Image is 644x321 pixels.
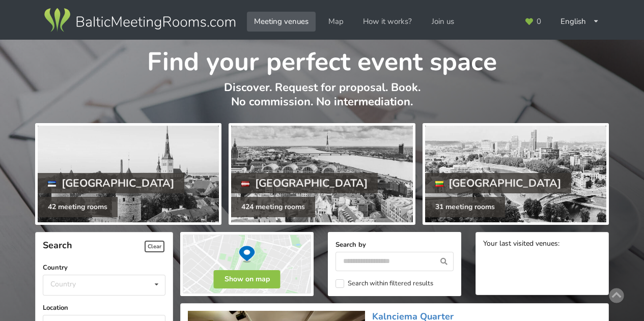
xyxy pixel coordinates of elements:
[145,241,164,252] span: Clear
[180,232,314,296] img: Show on map
[537,18,541,25] span: 0
[321,12,351,32] a: Map
[247,12,316,32] a: Meeting venues
[43,239,72,251] span: Search
[425,12,461,32] a: Join us
[43,303,165,313] label: Location
[43,262,165,273] label: Country
[423,123,609,225] a: [GEOGRAPHIC_DATA] 31 meeting rooms
[35,80,609,120] p: Discover. Request for proposal. Book. No commission. No intermediation.
[50,280,76,288] div: Country
[38,173,184,193] div: [GEOGRAPHIC_DATA]
[425,197,505,217] div: 31 meeting rooms
[229,123,415,225] a: [GEOGRAPHIC_DATA] 424 meeting rooms
[35,123,221,225] a: [GEOGRAPHIC_DATA] 42 meeting rooms
[553,12,606,32] div: English
[35,40,609,78] h1: Find your perfect event space
[42,6,237,35] img: Baltic Meeting Rooms
[214,270,281,288] button: Show on map
[483,240,601,249] div: Your last visited venues:
[231,197,315,217] div: 424 meeting rooms
[231,173,378,193] div: [GEOGRAPHIC_DATA]
[335,240,454,250] label: Search by
[335,279,433,288] label: Search within filtered results
[425,173,572,193] div: [GEOGRAPHIC_DATA]
[38,197,118,217] div: 42 meeting rooms
[356,12,419,32] a: How it works?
